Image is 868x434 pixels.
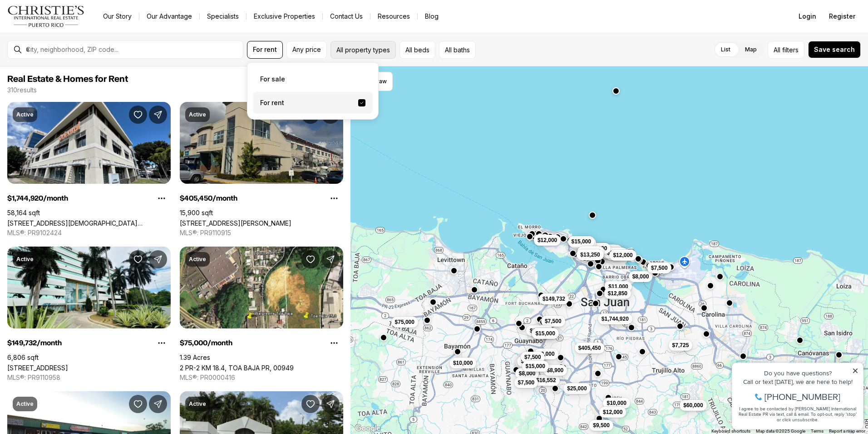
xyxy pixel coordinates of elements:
[522,360,549,371] button: $15,000
[577,246,604,257] button: $10,000
[253,92,373,114] label: For rent
[572,237,591,245] span: $15,000
[799,13,816,20] span: Login
[580,251,600,258] span: $13,250
[10,29,131,35] div: Call or text [DATE], we are here to help!
[568,236,595,247] button: $15,000
[632,273,649,280] span: $8,000
[370,10,417,23] a: Resources
[538,350,555,358] span: $9,000
[323,10,370,23] button: Contact Us
[608,290,627,297] span: $12,850
[535,330,555,337] span: $15,000
[609,250,636,261] button: $12,000
[714,41,738,58] label: List
[180,364,294,372] a: 2 PR-2 KM 18.4, TOA BAJA PR, 00949
[7,5,85,27] img: logo
[575,343,605,353] button: $405,450
[593,422,610,429] span: $9,500
[129,395,147,413] button: Save Property: Km 11.0 PR-175
[330,41,396,59] button: All property types
[530,327,549,334] span: $15,000
[321,395,340,413] button: Share Property
[439,41,476,59] button: All baths
[180,219,291,227] a: 201 DE DIEGO AVE., SAN JUAN PR, 00927
[153,334,171,352] button: Property options
[584,242,611,253] button: $14,000
[536,376,556,384] span: $16,552
[563,383,590,394] button: $25,000
[253,46,277,53] span: For rent
[543,364,567,375] button: $8,900
[808,41,861,58] button: Save search
[7,86,37,94] p: 310 results
[534,348,558,359] button: $9,000
[542,295,565,302] span: $149,732
[518,379,535,386] span: $7,500
[149,395,167,413] button: Share Property
[683,401,703,409] span: $60,000
[189,111,206,118] p: Active
[581,247,601,255] span: $10,000
[286,41,327,59] button: Any price
[793,7,822,25] button: Login
[774,45,780,55] span: All
[399,41,435,59] button: All beds
[418,10,446,23] a: Blog
[449,358,476,368] button: $10,000
[149,250,167,268] button: Share Property
[519,370,536,377] span: $8,000
[607,249,624,257] span: $8,500
[587,244,607,252] span: $14,000
[541,316,565,327] button: $7,500
[37,43,113,52] span: [PHONE_NUMBER]
[602,315,629,322] span: $1,744,920
[521,351,545,362] button: $7,500
[547,366,564,373] span: $8,900
[247,41,283,59] button: For rent
[607,399,626,407] span: $10,000
[532,328,558,339] button: $15,000
[521,358,540,365] span: $13,000
[603,398,630,409] button: $10,000
[247,10,322,23] a: Exclusive Properties
[534,234,561,245] button: $12,000
[589,420,613,431] button: $9,500
[604,288,631,299] button: $12,850
[11,56,129,73] span: I agree to be contacted by [PERSON_NAME] International Real Estate PR via text, call & email. To ...
[10,20,131,27] div: Do you have questions?
[16,400,34,408] p: Active
[301,395,320,413] button: Save Property: 15 FRAY INIGO
[603,408,622,415] span: $12,000
[526,362,545,369] span: $15,000
[7,219,171,227] a: 280 JESUS T PIÑERO AVE, SAN JUAN PR, 00927
[129,106,147,124] button: Save Property: 280 JESUS T PIÑERO AVE
[814,46,855,53] span: Save search
[96,10,139,23] a: Our Story
[539,293,569,304] button: $149,732
[598,313,632,324] button: $1,744,920
[647,262,671,273] button: $7,500
[517,356,544,367] button: $13,000
[669,340,693,351] button: $7,725
[605,281,631,292] button: $11,000
[129,250,147,268] button: Save Property: 100 ROAD 165 CENTRO INTERNACIONAL DE MERCADEO TORRE II #Suite #802
[599,406,626,417] button: $12,000
[545,318,562,325] span: $7,500
[538,236,557,243] span: $12,000
[189,400,206,408] p: Active
[453,359,473,367] span: $10,000
[524,353,541,360] span: $7,500
[514,377,538,388] button: $7,500
[200,10,246,23] a: Specialists
[672,342,689,349] span: $7,725
[325,189,343,207] button: Property options
[651,264,668,271] span: $7,500
[139,10,199,23] a: Our Advantage
[301,250,320,268] button: Save Property: 2 PR-2 KM 18.4
[7,75,128,84] span: Real Estate & Homes for Rent
[567,384,587,392] span: $25,000
[829,13,855,20] span: Register
[629,271,653,282] button: $8,000
[149,106,167,124] button: Share Property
